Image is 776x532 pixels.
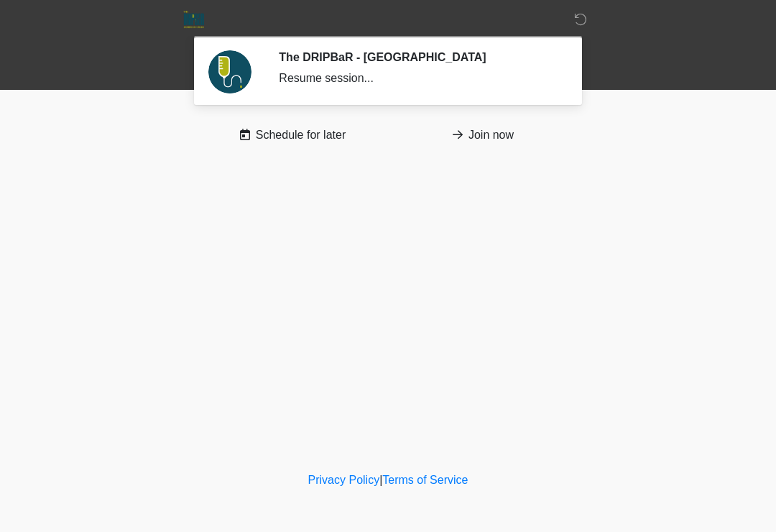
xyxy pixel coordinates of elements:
[183,11,204,29] img: The DRIPBaR - San Antonio Dominion Creek Logo
[379,474,382,486] a: |
[382,474,468,486] a: Terms of Service
[308,474,380,486] a: Privacy Policy
[394,121,573,149] button: Join now
[279,70,557,87] div: Resume session...
[203,121,382,149] button: Schedule for later
[208,50,251,93] img: Agent Avatar
[279,50,557,64] h2: The DRIPBaR - [GEOGRAPHIC_DATA]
